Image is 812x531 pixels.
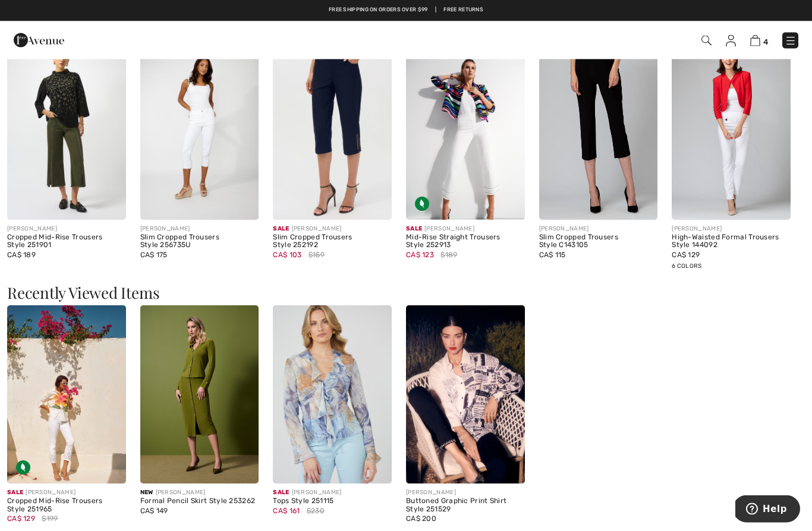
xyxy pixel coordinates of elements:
span: CA$ 123 [406,251,434,260]
div: Slim Cropped Trousers Style C143105 [539,234,658,251]
img: Cropped Mid-Rise Trousers Style 251901 [7,42,126,220]
img: Sustainable Fabric [16,461,30,475]
span: $199 [42,514,58,524]
span: CA$ 200 [406,515,436,523]
div: [PERSON_NAME] [273,225,392,234]
img: Search [701,36,712,46]
span: 4 [763,37,768,46]
span: $189 [440,250,457,261]
img: Formal Pencil Skirt Style 253262 [140,306,259,483]
span: CA$ 129 [672,251,700,260]
div: [PERSON_NAME] [273,489,392,498]
span: Sale [7,489,23,497]
span: CA$ 149 [140,507,168,516]
img: Buttoned Graphic Print Shirt Style 251529 [406,306,525,483]
img: Slim Cropped Trousers Style C143105 [539,42,658,220]
div: High-Waisted Formal Trousers Style 144092 [672,234,791,251]
img: Slim Cropped Trousers Style 256735U [140,42,259,220]
img: Frank Lyman Tops Style 251115 [273,306,392,483]
div: [PERSON_NAME] [7,225,126,234]
img: Cropped Mid-Rise Trousers Style 251965 [7,306,126,483]
div: [PERSON_NAME] [140,225,259,234]
img: My Info [726,35,736,47]
span: CA$ 161 [273,507,300,516]
span: Sale [273,489,289,497]
div: [PERSON_NAME] [7,489,126,498]
iframe: Opens a widget where you can find more information [735,495,800,525]
div: Mid-Rise Straight Trousers Style 252913 [406,234,525,251]
span: Sale [273,226,289,233]
span: Sale [406,226,422,233]
div: [PERSON_NAME] [406,489,525,498]
div: Slim Cropped Trousers Style 256735U [140,234,259,251]
span: New [140,489,153,497]
img: High-Waisted Formal Trousers Style 144092 [672,42,791,220]
div: [PERSON_NAME] [539,225,658,234]
span: 6 Colors [672,263,701,270]
div: Cropped Mid-Rise Trousers Style 251901 [7,234,126,251]
span: $159 [309,250,325,261]
img: 1ère Avenue [14,29,64,52]
div: [PERSON_NAME] [406,225,525,234]
div: Buttoned Graphic Print Shirt Style 251529 [406,498,525,514]
div: [PERSON_NAME] [672,225,791,234]
div: Slim Cropped Trousers Style 252192 [273,234,392,251]
img: Shopping Bag [750,35,760,46]
div: Cropped Mid-Rise Trousers Style 251965 [7,498,126,514]
div: Formal Pencil Skirt Style 253262 [140,498,259,506]
img: Slim Cropped Trousers Style 252192 [273,42,392,220]
span: CA$ 103 [273,251,301,260]
a: 1ère Avenue [14,34,64,45]
img: Menu [785,35,797,47]
a: Free Returns [443,6,483,14]
span: CA$ 189 [7,251,36,260]
a: Free shipping on orders over $99 [329,6,428,14]
img: Sustainable Fabric [415,197,429,211]
span: $230 [307,506,325,517]
span: CA$ 129 [7,515,35,523]
h3: Recently Viewed Items [7,286,805,301]
span: CA$ 175 [140,251,168,260]
img: Mid-Rise Straight Trousers Style 252913 [406,42,525,220]
a: 4 [750,33,768,48]
span: CA$ 115 [539,251,566,260]
span: | [435,6,436,14]
div: Tops Style 251115 [273,498,392,506]
div: [PERSON_NAME] [140,489,259,498]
